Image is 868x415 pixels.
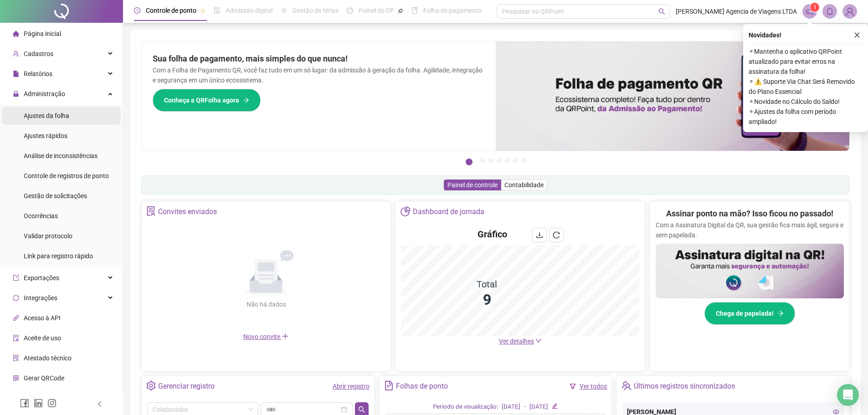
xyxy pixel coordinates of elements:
[358,406,365,413] span: search
[716,308,774,318] span: Chega de papelada!
[24,274,59,282] span: Exportações
[153,89,261,112] button: Conheça a QRFolha agora
[13,315,19,321] span: api
[553,231,560,239] span: reload
[24,152,98,159] span: Análise de inconsistências
[347,7,353,14] span: dashboard
[13,51,19,57] span: user-add
[396,379,448,394] div: Folhas de ponto
[226,7,272,14] span: Admissão digital
[281,7,287,14] span: sun
[359,7,394,14] span: Painel do DP
[158,204,217,220] div: Convites enviados
[34,399,43,408] span: linkedin
[24,70,52,77] span: Relatórios
[634,379,735,394] div: Últimos registros sincronizados
[843,5,857,18] img: 92686
[158,379,215,394] div: Gerenciar registro
[504,181,544,189] span: Contabilidade
[13,375,19,381] span: qrcode
[13,295,19,301] span: sync
[502,402,520,412] div: [DATE]
[499,338,542,345] a: Ver detalhes down
[13,275,19,281] span: export
[676,6,797,16] span: [PERSON_NAME] Agencia de Viagens LTDA
[749,107,863,127] span: ⚬ Ajustes da folha com período ampliado!
[777,310,784,317] span: arrow-right
[24,90,65,97] span: Administração
[146,206,156,216] span: solution
[243,97,249,103] span: arrow-right
[282,333,289,340] span: plus
[656,220,844,240] p: Com a Assinatura Digital da QR, sua gestão fica mais ágil, segura e sem papelada.
[478,228,507,241] h4: Gráfico
[153,65,485,85] p: Com a Folha de Pagamento QR, você faz tudo em um só lugar: da admissão à geração da folha. Agilid...
[293,7,339,14] span: Gestão de férias
[749,77,863,97] span: ⚬ ⚠️ Suporte Via Chat Será Removido do Plano Essencial
[146,381,156,390] span: setting
[333,383,370,390] a: Abrir registro
[466,159,473,165] button: 1
[806,7,814,15] span: notification
[134,7,140,14] span: clock-circle
[24,30,61,37] span: Página inicial
[146,7,196,14] span: Controle de ponto
[488,159,493,163] button: 3
[499,338,534,345] span: Ver detalhes
[749,30,781,40] span: Novidades !
[24,374,64,382] span: Gerar QRCode
[423,7,482,14] span: Folha de pagamento
[570,383,576,389] span: filter
[580,383,607,390] a: Ver todos
[200,8,205,14] span: pushpin
[749,46,863,77] span: ⚬ Mantenha o aplicativo QRPoint atualizado para evitar erros na assinatura da folha!
[13,335,19,341] span: audit
[13,71,19,77] span: file
[243,333,289,340] span: Novo convite
[24,232,72,240] span: Validar protocolo
[656,244,844,298] img: banner%2F02c71560-61a6-44d4-94b9-c8ab97240462.png
[658,8,665,15] span: search
[552,403,558,409] span: edit
[480,159,485,163] button: 2
[813,4,817,10] span: 1
[837,384,859,406] div: Open Intercom Messenger
[24,354,72,362] span: Atestado técnico
[13,355,19,361] span: solution
[854,32,860,38] span: close
[666,207,833,220] h2: Assinar ponto na mão? Isso ficou no passado!
[24,50,53,57] span: Cadastros
[20,399,29,408] span: facebook
[413,204,484,220] div: Dashboard de jornada
[810,3,819,12] sup: 1
[13,91,19,97] span: lock
[24,132,67,139] span: Ajustes rápidos
[224,299,308,309] div: Não há dados
[24,192,87,200] span: Gestão de solicitações
[24,212,58,220] span: Ocorrências
[384,381,394,390] span: file-text
[24,334,61,342] span: Aceite de uso
[536,231,543,239] span: download
[24,314,61,322] span: Acesso à API
[521,159,526,163] button: 7
[153,52,485,65] h2: Sua folha de pagamento, mais simples do que nunca!
[164,95,239,105] span: Conheça a QRFolha agora
[704,302,795,325] button: Chega de papelada!
[97,401,103,407] span: left
[535,338,542,344] span: down
[398,8,403,14] span: pushpin
[833,409,839,415] span: eye
[411,7,418,14] span: book
[401,206,410,216] span: pie-chart
[826,7,834,15] span: bell
[496,41,850,151] img: banner%2F8d14a306-6205-4263-8e5b-06e9a85ad873.png
[24,112,69,119] span: Ajustes da folha
[529,402,548,412] div: [DATE]
[447,181,498,189] span: Painel de controle
[497,159,501,163] button: 4
[513,159,518,163] button: 6
[24,252,93,260] span: Link para registro rápido
[749,97,863,107] span: ⚬ Novidade no Cálculo do Saldo!
[47,399,56,408] span: instagram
